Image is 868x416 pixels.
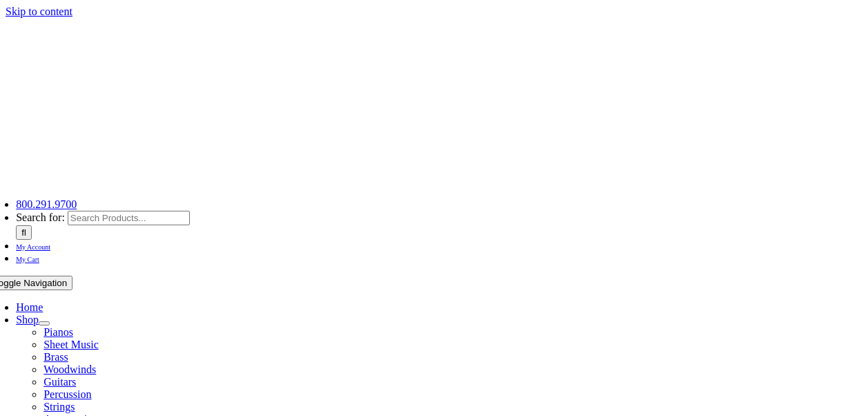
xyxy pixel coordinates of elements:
[16,252,39,264] a: My Cart
[44,401,75,413] a: Strings
[16,301,43,313] a: Home
[16,225,32,240] input: Search
[6,6,73,17] a: Skip to content
[16,198,77,210] a: 800.291.9700
[44,363,96,375] a: Woodwinds
[44,376,76,388] a: Guitars
[39,321,50,325] button: Open submenu of Shop
[16,240,50,252] a: My Account
[44,351,68,363] a: Brass
[44,388,91,400] a: Percussion
[44,326,73,338] a: Pianos
[16,211,65,223] span: Search for:
[68,211,190,225] input: Search Products...
[16,256,39,263] span: My Cart
[44,339,99,350] a: Sheet Music
[16,243,50,251] span: My Account
[16,314,39,325] a: Shop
